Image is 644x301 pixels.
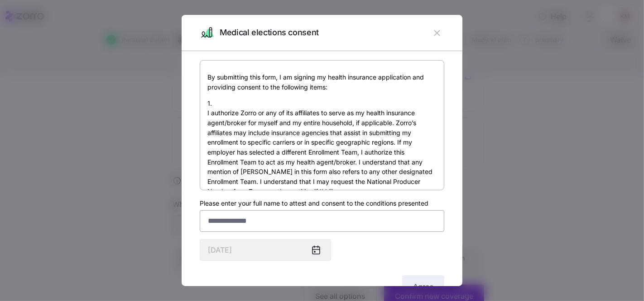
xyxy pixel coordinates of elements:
[207,72,437,92] p: By submitting this form, I am signing my health insurance application and providing consent to th...
[200,198,428,208] label: Please enter your full name to attest and consent to the conditions presented
[413,281,433,292] span: Agree
[220,26,319,39] span: Medical elections consent
[200,239,331,261] input: MM/DD/YYYY
[402,275,444,298] button: Agree
[207,99,437,197] p: 1. I authorize Zorro or any of its affiliates to serve as my health insurance agent/broker for my...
